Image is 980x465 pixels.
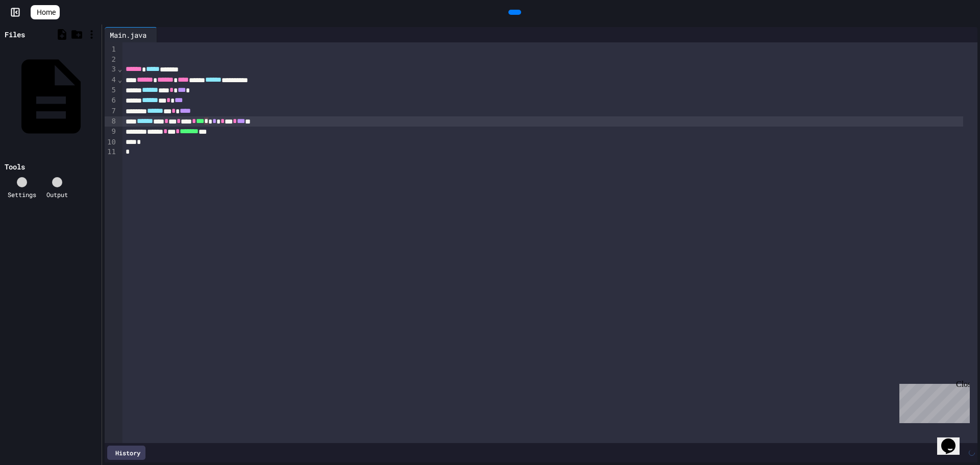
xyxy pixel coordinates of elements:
span: Home [37,7,56,17]
span: Fold line [117,76,122,84]
div: Chat with us now!Close [4,4,70,65]
div: 3 [105,64,117,75]
div: 8 [105,116,117,127]
div: Settings [8,190,36,199]
div: 2 [105,55,117,65]
div: Main.java [105,27,157,42]
div: Tools [5,161,25,172]
iframe: chat widget [895,380,970,423]
div: History [107,446,145,460]
div: Main.java [105,30,152,40]
a: Home [31,5,60,19]
div: 4 [105,75,117,85]
div: Files [5,29,25,40]
div: 11 [105,147,117,157]
div: Output [46,190,68,199]
div: 9 [105,127,117,137]
iframe: chat widget [937,424,970,455]
span: Fold line [117,65,122,73]
div: 6 [105,95,117,106]
div: 5 [105,85,117,95]
div: 1 [105,44,117,55]
div: 7 [105,106,117,116]
div: 10 [105,137,117,148]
